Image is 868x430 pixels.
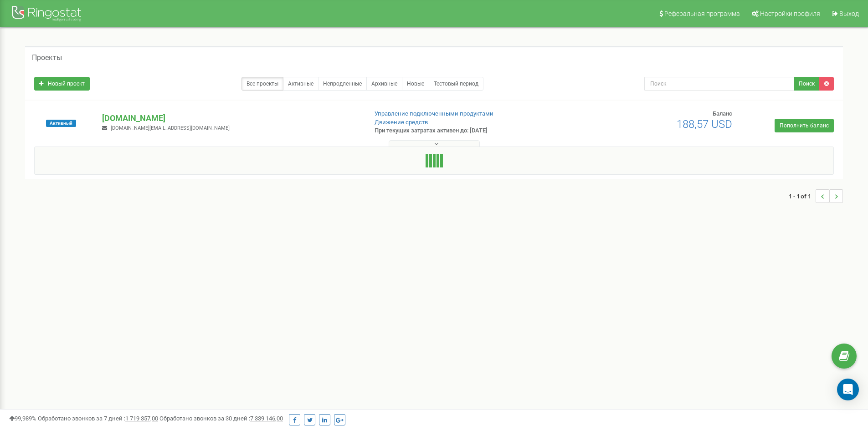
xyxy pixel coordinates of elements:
[713,110,732,117] span: Баланс
[644,77,794,91] input: Поиск
[677,118,732,131] span: 188,57 USD
[375,110,493,117] a: Управление подключенными продуктами
[366,77,402,91] a: Архивные
[250,415,283,422] u: 7 339 146,00
[46,120,76,127] span: Активный
[664,10,740,17] span: Реферальная программа
[9,415,36,422] span: 99,989%
[241,77,283,91] a: Все проекты
[775,119,834,132] a: Пополнить баланс
[789,189,816,203] span: 1 - 1 of 1
[34,77,90,91] a: Новый проект
[283,77,318,91] a: Активные
[794,77,820,91] button: Поиск
[429,77,483,91] a: Тестовый период
[402,77,429,91] a: Новые
[125,415,158,422] u: 1 719 357,00
[102,112,360,124] p: [DOMAIN_NAME]
[839,10,859,17] span: Выход
[159,415,283,422] span: Обработано звонков за 30 дней :
[32,54,62,62] h5: Проекты
[837,379,859,400] div: Open Intercom Messenger
[789,180,843,212] nav: ...
[318,77,367,91] a: Непродленные
[375,119,428,126] a: Движение средств
[38,415,158,422] span: Обработано звонков за 7 дней :
[760,10,820,17] span: Настройки профиля
[375,126,564,135] p: При текущих затратах активен до: [DATE]
[111,125,230,131] span: [DOMAIN_NAME][EMAIL_ADDRESS][DOMAIN_NAME]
